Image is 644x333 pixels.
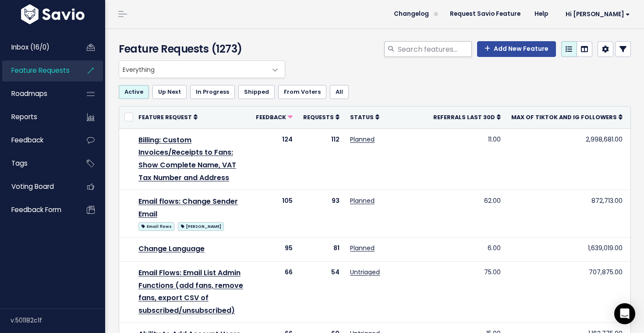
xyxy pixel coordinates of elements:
[303,113,340,121] a: Requests
[256,113,286,121] span: Feedback
[11,89,47,98] span: Roadmaps
[2,153,73,174] a: Tags
[138,135,236,183] a: Billing: Custom Invoices/Receipts to Fans: Show Complete Name, VAT Tax Number and Address
[506,237,628,261] td: 1,639,019.00
[119,61,267,78] span: Everything
[138,268,243,315] a: Email Flows: Email List Admin Functions (add fans, remove fans, export CSV of subscribed/unsubscr...
[566,11,630,18] span: Hi [PERSON_NAME]
[511,113,617,121] span: Max of Tiktok and IG Followers
[138,220,174,231] a: Email flows
[350,196,375,205] a: Planned
[428,237,506,261] td: 6.00
[433,113,495,121] span: Referrals Last 30d
[555,7,637,21] a: Hi [PERSON_NAME]
[11,205,61,214] span: Feedback form
[2,37,73,57] a: Inbox (16/0)
[614,303,635,324] div: Open Intercom Messenger
[350,244,375,252] a: Planned
[178,222,224,231] span: [PERSON_NAME]
[238,85,275,99] a: Shipped
[11,43,50,52] span: Inbox (16/0)
[2,200,73,220] a: Feedback form
[278,85,326,99] a: From Voters
[428,128,506,190] td: 11.00
[138,196,238,219] a: Email flows: Change Sender Email
[251,261,298,322] td: 66
[443,7,527,21] a: Request Savio Feature
[511,113,623,121] a: Max of Tiktok and IG Followers
[138,113,192,121] span: Feature Request
[19,4,87,24] img: logo-white.9d6f32f41409.svg
[11,309,105,332] div: v.501182c1f
[11,159,28,168] span: Tags
[433,113,501,121] a: Referrals Last 30d
[330,85,349,99] a: All
[119,60,285,78] span: Everything
[2,60,73,81] a: Feature Requests
[350,113,374,121] span: Status
[477,41,556,57] a: Add New Feature
[256,113,293,121] a: Feedback
[2,177,73,197] a: Voting Board
[394,11,429,17] span: Changelog
[527,7,555,21] a: Help
[506,261,628,322] td: 707,875.00
[2,107,73,127] a: Reports
[190,85,235,99] a: In Progress
[350,135,375,144] a: Planned
[350,113,379,121] a: Status
[11,112,37,121] span: Reports
[152,85,187,99] a: Up Next
[119,85,631,99] ul: Filter feature requests
[506,128,628,190] td: 2,998,681.00
[506,190,628,237] td: 872,713.00
[298,261,345,322] td: 54
[251,237,298,261] td: 95
[2,130,73,150] a: Feedback
[178,220,224,231] a: [PERSON_NAME]
[298,128,345,190] td: 112
[298,237,345,261] td: 81
[428,190,506,237] td: 62.00
[138,222,174,231] span: Email flows
[251,190,298,237] td: 105
[138,244,205,254] a: Change Language
[251,128,298,190] td: 124
[350,268,380,276] a: Untriaged
[138,113,198,121] a: Feature Request
[11,66,70,75] span: Feature Requests
[397,41,472,57] input: Search features...
[298,190,345,237] td: 93
[428,261,506,322] td: 75.00
[119,85,149,99] a: Active
[2,84,73,104] a: Roadmaps
[303,113,334,121] span: Requests
[11,135,43,145] span: Feedback
[119,41,281,57] h4: Feature Requests (1273)
[11,182,54,191] span: Voting Board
